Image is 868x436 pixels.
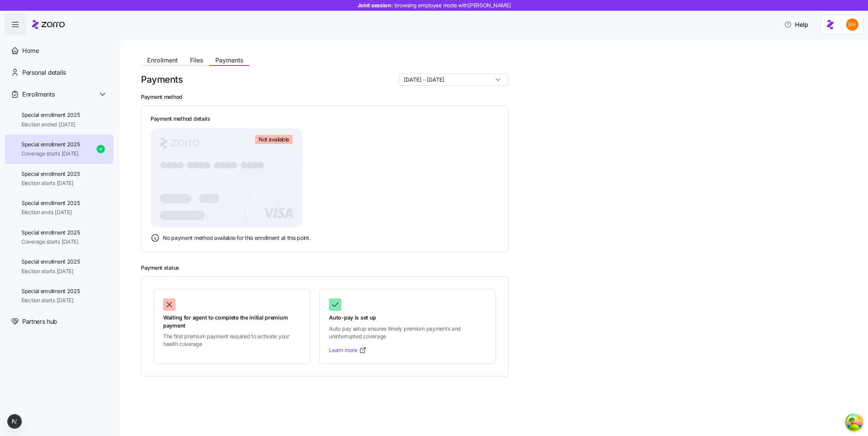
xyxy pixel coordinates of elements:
[147,57,178,63] span: Enrollment
[170,160,179,171] tspan: ●
[21,287,80,295] span: Special enrollment 2025
[22,68,66,77] span: Personal details
[21,229,80,236] span: Special enrollment 2025
[329,346,367,354] a: Learn more
[778,17,814,32] button: Help
[251,160,260,171] tspan: ●
[187,160,195,171] tspan: ●
[21,170,80,178] span: Special enrollment 2025
[21,141,80,148] span: Special enrollment 2025
[21,238,80,246] span: Coverage starts [DATE]
[21,150,80,157] span: Coverage starts [DATE]
[21,297,80,304] span: Election starts [DATE]
[163,314,301,329] span: Waiting for agent to complete the initial premium payment
[21,199,80,207] span: Special enrollment 2025
[203,160,211,171] tspan: ●
[21,258,80,266] span: Special enrollment 2025
[329,314,486,321] span: Auto-pay is set up
[141,93,843,101] h2: Payment method
[784,20,808,29] span: Help
[229,160,238,171] tspan: ●
[219,160,228,171] tspan: ●
[22,90,54,99] span: Enrollments
[21,111,80,119] span: Special enrollment 2025
[215,57,243,63] span: Payments
[141,264,843,272] h2: Payment status
[21,208,80,216] span: Election ends [DATE]
[190,57,203,63] span: Files
[160,160,169,171] tspan: ●
[21,179,80,187] span: Election starts [DATE]
[141,74,183,85] h1: Payments
[224,160,233,171] tspan: ●
[240,160,249,171] tspan: ●
[21,267,80,275] span: Election starts [DATE]
[329,325,486,341] span: Auto pay setup ensures timely premium payments and uninterrupted coverage
[22,317,57,326] span: Partners hub
[163,234,311,242] span: No payment method available for this enrollment at this point.
[21,121,80,128] span: Election ended [DATE]
[22,46,39,56] span: Home
[256,160,265,171] tspan: ●
[259,136,289,143] span: Not available
[846,18,858,31] img: 4c75172146ef2474b9d2df7702cc87ce
[151,115,210,123] h3: Payment method details
[847,415,862,430] button: Open Tanstack query devtools
[246,160,254,171] tspan: ●
[357,2,511,9] span: Joint session:
[165,160,174,171] tspan: ●
[176,160,185,171] tspan: ●
[197,160,206,171] tspan: ●
[163,333,301,348] span: The first premium payment required to activate your health coverage
[192,160,201,171] tspan: ●
[395,2,511,9] span: browsing employee mode with [PERSON_NAME]
[213,160,222,171] tspan: ●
